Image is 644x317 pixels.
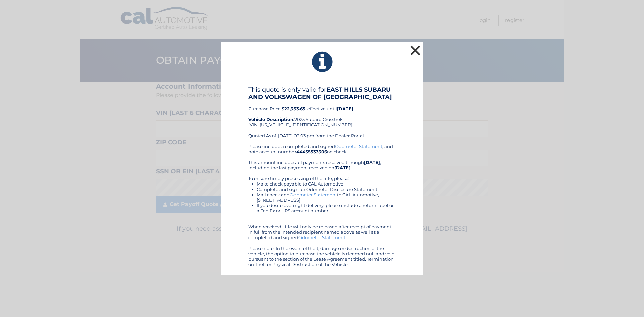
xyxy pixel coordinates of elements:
b: [DATE] [334,165,351,170]
li: Complete and sign an Odometer Disclosure Statement [257,187,396,192]
li: Mail check and to CAL Automotive, [STREET_ADDRESS] [257,192,396,203]
li: If you desire overnight delivery, please include a return label or a Fed Ex or UPS account number. [257,203,396,213]
a: Odometer Statement [335,144,382,149]
a: Odometer Statement [298,235,345,240]
b: 44455533306 [296,149,327,154]
div: Please include a completed and signed , and note account number on check. This amount includes al... [248,144,396,267]
h4: This quote is only valid for [248,86,396,101]
button: × [409,44,422,57]
div: Purchase Price: , effective until 2023 Subaru Crosstrek (VIN: [US_VEHICLE_IDENTIFICATION_NUMBER])... [248,86,396,144]
b: [DATE] [337,106,353,111]
li: Make check payable to CAL Automotive [257,181,396,187]
a: Odometer Statement [290,192,337,197]
b: [DATE] [364,160,380,165]
b: EAST HILLS SUBARU AND VOLKSWAGEN OF [GEOGRAPHIC_DATA] [248,86,392,101]
b: $22,353.65 [282,106,305,111]
strong: Vehicle Description: [248,117,294,122]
